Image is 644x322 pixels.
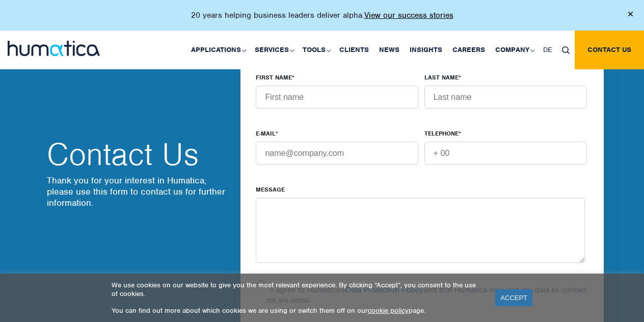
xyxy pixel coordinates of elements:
[256,86,418,109] input: First name
[364,10,453,20] a: View our success stories
[256,185,285,194] span: Message
[47,139,230,170] h2: Contact Us
[424,73,459,82] span: LAST NAME
[250,31,298,69] a: Services
[538,31,557,69] a: DE
[256,73,292,82] span: FIRST NAME
[424,129,459,138] span: TELEPHONE
[405,31,447,69] a: Insights
[490,31,538,69] a: Company
[424,142,587,165] input: + 00
[374,31,405,69] a: News
[495,289,532,306] a: ACCEPT
[112,306,482,315] p: You can find out more about which cookies we are using or switch them off on our page.
[368,306,409,315] a: cookie policy
[334,31,374,69] a: Clients
[256,129,276,138] span: E-MAIL
[562,46,570,54] img: search_icon
[191,10,453,20] p: 20 years helping business leaders deliver alpha.
[256,142,418,165] input: name@company.com
[447,31,490,69] a: Careers
[47,175,230,208] p: Thank you for your interest in Humatica, please use this form to contact us for further information.
[112,281,482,298] p: We use cookies on our website to give you the most relevant experience. By clicking “Accept”, you...
[298,31,334,69] a: Tools
[8,41,100,56] img: logo
[575,31,644,69] a: Contact us
[543,45,552,54] span: DE
[424,86,587,109] input: Last name
[186,31,250,69] a: Applications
